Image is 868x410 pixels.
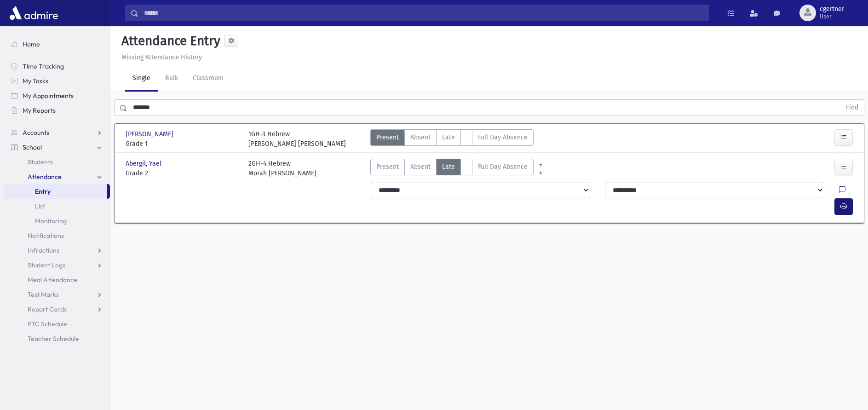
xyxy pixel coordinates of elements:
[820,13,844,20] span: User
[840,100,864,115] button: Find
[4,214,110,228] a: Monitoring
[28,158,53,166] span: Students
[28,276,77,284] span: Meal Attendance
[442,162,455,172] span: Late
[126,159,163,168] span: Abergil, Yael
[35,202,45,210] span: List
[4,125,110,140] a: Accounts
[376,162,399,172] span: Present
[4,317,110,331] a: PTC Schedule
[23,92,74,100] span: My Appointments
[23,143,42,151] span: School
[4,169,110,184] a: Attendance
[35,187,51,196] span: Entry
[23,128,49,137] span: Accounts
[35,217,67,225] span: Monitoring
[4,184,107,199] a: Entry
[23,62,64,70] span: Time Tracking
[376,133,399,142] span: Present
[28,173,62,181] span: Attendance
[410,162,431,172] span: Absent
[185,66,231,92] a: Classroom
[28,305,67,313] span: Report Cards
[4,272,110,287] a: Meal Attendance
[248,159,316,178] div: 2GH-4 Hebrew Morah [PERSON_NAME]
[158,66,185,92] a: Bulk
[138,5,708,21] input: Search
[820,6,844,13] span: cgertner
[4,331,110,346] a: Teacher Schedule
[125,66,158,92] a: Single
[4,74,110,88] a: My Tasks
[23,106,56,115] span: My Reports
[4,199,110,214] a: List
[370,159,534,178] div: AttTypes
[4,103,110,118] a: My Reports
[118,53,202,61] a: Missing Attendance History
[121,53,202,61] u: Missing Attendance History
[4,59,110,74] a: Time Tracking
[4,243,110,258] a: Infractions
[442,133,455,142] span: Late
[28,335,79,343] span: Teacher Schedule
[126,129,175,139] span: [PERSON_NAME]
[410,133,431,142] span: Absent
[4,287,110,302] a: Test Marks
[4,302,110,317] a: Report Cards
[4,140,110,155] a: School
[4,37,110,52] a: Home
[28,261,65,269] span: Student Logs
[28,246,59,254] span: Infractions
[4,155,110,169] a: Students
[478,162,528,172] span: Full Day Absence
[28,320,67,328] span: PTC Schedule
[4,88,110,103] a: My Appointments
[248,129,346,149] div: 1GH-3 Hebrew [PERSON_NAME] [PERSON_NAME]
[4,258,110,272] a: Student Logs
[126,168,239,178] span: Grade 2
[28,231,64,240] span: Notifications
[118,33,220,49] h5: Attendance Entry
[370,129,534,149] div: AttTypes
[478,133,528,142] span: Full Day Absence
[7,4,60,22] img: AdmirePro
[4,228,110,243] a: Notifications
[28,290,59,299] span: Test Marks
[126,139,239,149] span: Grade 1
[23,77,48,85] span: My Tasks
[23,40,40,48] span: Home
